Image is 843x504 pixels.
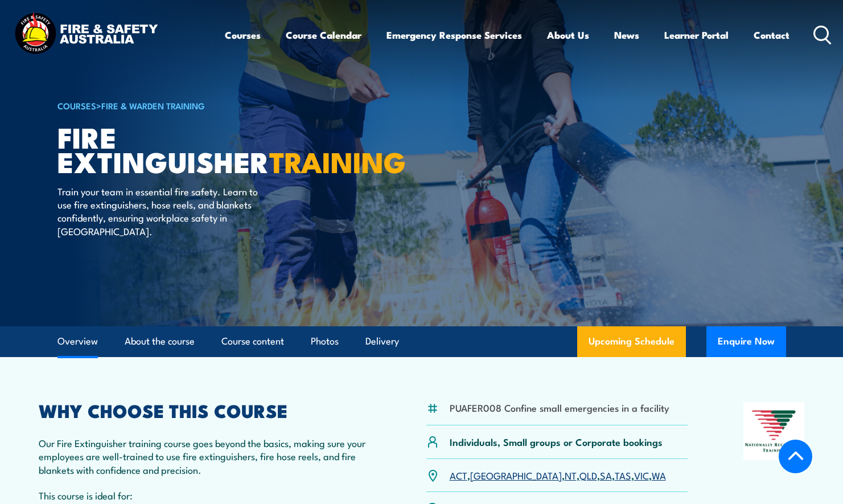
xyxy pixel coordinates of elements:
[269,139,406,183] strong: TRAINING
[39,436,371,476] p: Our Fire Extinguisher training course goes beyond the basics, making sure your employees are well...
[57,99,96,112] a: COURSES
[365,326,399,357] a: Delivery
[450,469,666,482] p: , , , , , , ,
[614,20,639,50] a: News
[311,326,339,357] a: Photos
[450,468,467,482] a: ACT
[664,20,729,50] a: Learner Portal
[39,402,371,418] h2: WHY CHOOSE THIS COURSE
[225,20,261,50] a: Courses
[754,20,789,50] a: Contact
[57,185,265,238] p: Train your team in essential fire safety. Learn to use fire extinguishers, hose reels, and blanke...
[286,20,361,50] a: Course Calendar
[652,468,666,482] a: WA
[579,468,597,482] a: QLD
[450,435,663,448] p: Individuals, Small groups or Corporate bookings
[565,468,577,482] a: NT
[125,326,195,357] a: About the course
[221,326,284,357] a: Course content
[706,326,786,357] button: Enquire Now
[577,326,686,357] a: Upcoming Schedule
[39,489,371,502] p: This course is ideal for:
[547,20,589,50] a: About Us
[57,99,339,112] h6: >
[57,124,339,173] h1: Fire Extinguisher
[101,99,205,112] a: Fire & Warden Training
[470,468,562,482] a: [GEOGRAPHIC_DATA]
[615,468,631,482] a: TAS
[57,326,98,357] a: Overview
[450,401,669,414] li: PUAFER008 Confine small emergencies in a facility
[743,402,805,460] img: Nationally Recognised Training logo.
[600,468,612,482] a: SA
[386,20,522,50] a: Emergency Response Services
[634,468,649,482] a: VIC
